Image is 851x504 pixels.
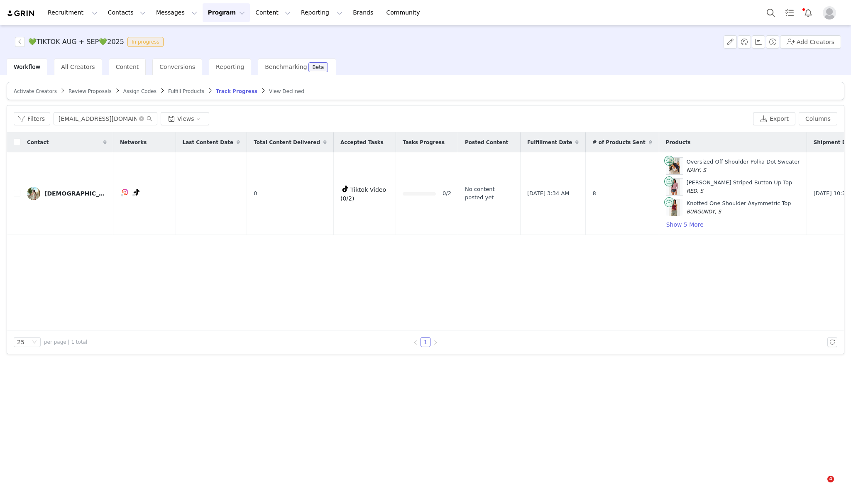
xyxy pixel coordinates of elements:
[753,112,795,125] button: Export
[421,338,430,347] a: 1
[666,220,704,230] button: Show 5 More
[687,188,703,194] span: RED, S
[54,112,157,125] input: Search...
[28,37,124,47] h3: 💚TIKTOK AUG + SEP💚2025
[799,3,817,22] button: Notifications
[687,199,791,215] div: Knotted One Shoulder Asymmetric Top
[592,139,645,146] span: # of Products Sent
[43,3,103,22] button: Recruitment
[27,187,107,200] a: [DEMOGRAPHIC_DATA][PERSON_NAME]
[250,3,296,22] button: Content
[183,139,234,146] span: Last Content Date
[168,88,204,94] span: Fulfill Products
[7,10,36,17] img: grin logo
[823,6,836,20] img: placeholder-profile.jpg
[161,112,209,125] button: Views
[254,189,257,198] span: 0
[44,190,107,197] div: [DEMOGRAPHIC_DATA][PERSON_NAME]
[265,64,307,70] span: Benchmarking
[433,340,438,345] i: icon: right
[430,337,440,347] li: Next Page
[122,189,128,196] img: instagram.svg
[666,139,691,146] span: Products
[15,37,167,47] span: [object Object]
[269,88,304,94] span: View Declined
[443,189,451,198] a: 0/2
[123,88,157,94] span: Assign Codes
[340,186,386,202] span: Tiktok Video (0/2)
[413,340,418,345] i: icon: left
[381,3,429,22] a: Community
[669,199,680,216] img: Product Image
[27,139,49,146] span: Contact
[313,65,324,70] div: Beta
[14,64,40,70] span: Workflow
[669,158,680,174] img: Product Image
[61,64,95,70] span: All Creators
[810,476,830,496] iframe: Intercom live chat
[818,6,844,20] button: Profile
[216,64,244,70] span: Reporting
[348,3,381,22] a: Brands
[527,189,570,198] span: [DATE] 3:34 AM
[411,337,421,347] li: Previous Page
[68,88,112,94] span: Review Proposals
[151,3,202,22] button: Messages
[32,340,37,345] i: icon: down
[103,3,151,22] button: Contacts
[687,209,721,215] span: BURGUNDY, S
[465,139,509,146] span: Posted Content
[592,189,596,198] span: 8
[669,179,680,195] img: Product Image
[465,185,514,201] div: No content posted yet
[687,167,706,173] span: NAVY, S
[27,187,40,200] img: e36c4522-4b98-4e0f-97d3-a13a45cc5f7a.jpg
[254,139,320,146] span: Total Content Delivered
[159,64,195,70] span: Conversions
[687,179,792,195] div: [PERSON_NAME] Striped Button Up Top
[14,112,50,125] button: Filters
[216,88,257,94] span: Track Progress
[116,64,139,70] span: Content
[527,139,572,146] span: Fulfillment Date
[296,3,347,22] button: Reporting
[139,116,144,121] i: icon: close-circle
[827,476,834,482] span: 4
[403,139,445,146] span: Tasks Progress
[687,158,800,174] div: Oversized Off Shoulder Polka Dot Sweater
[780,3,799,22] a: Tasks
[14,88,57,94] span: Activate Creators
[147,116,152,122] i: icon: search
[780,35,841,49] button: Add Creators
[203,3,250,22] button: Program
[127,37,164,47] span: In progress
[44,338,87,346] span: per page | 1 total
[17,338,24,347] div: 25
[120,139,147,146] span: Networks
[340,139,384,146] span: Accepted Tasks
[762,3,780,22] button: Search
[799,112,837,125] button: Columns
